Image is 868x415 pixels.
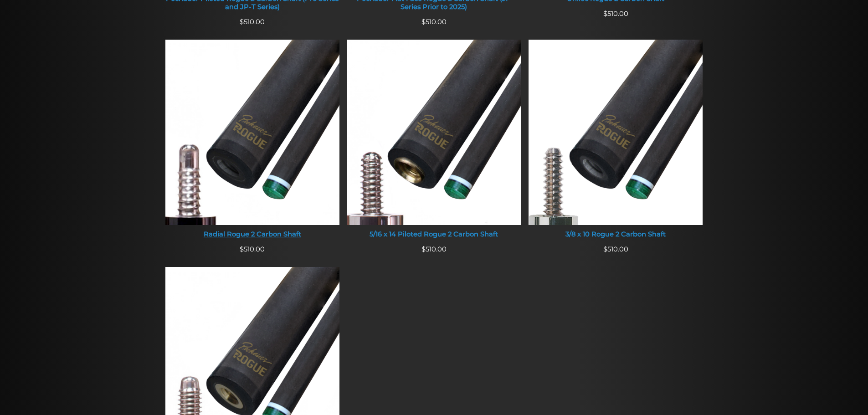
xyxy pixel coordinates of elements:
[240,245,265,253] span: 510.00
[240,18,265,26] span: 510.00
[347,231,521,239] div: 5/16 x 14 Piloted Rogue 2 Carbon Shaft
[240,18,244,26] span: $
[165,40,340,225] img: Radial Rogue 2 Carbon Shaft
[165,231,340,239] div: Radial Rogue 2 Carbon Shaft
[603,245,607,253] span: $
[603,245,628,253] span: 510.00
[529,40,703,244] a: 3/8 x 10 Rogue 2 Carbon Shaft 3/8 x 10 Rogue 2 Carbon Shaft
[603,10,628,18] span: 510.00
[529,231,703,239] div: 3/8 x 10 Rogue 2 Carbon Shaft
[240,245,244,253] span: $
[347,40,521,244] a: 5/16 x 14 Piloted Rogue 2 Carbon Shaft 5/16 x 14 Piloted Rogue 2 Carbon Shaft
[347,40,521,225] img: 5/16 x 14 Piloted Rogue 2 Carbon Shaft
[603,10,607,18] span: $
[421,18,447,26] span: 510.00
[529,40,703,225] img: 3/8 x 10 Rogue 2 Carbon Shaft
[421,18,426,26] span: $
[421,245,426,253] span: $
[421,245,447,253] span: 510.00
[165,40,340,244] a: Radial Rogue 2 Carbon Shaft Radial Rogue 2 Carbon Shaft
